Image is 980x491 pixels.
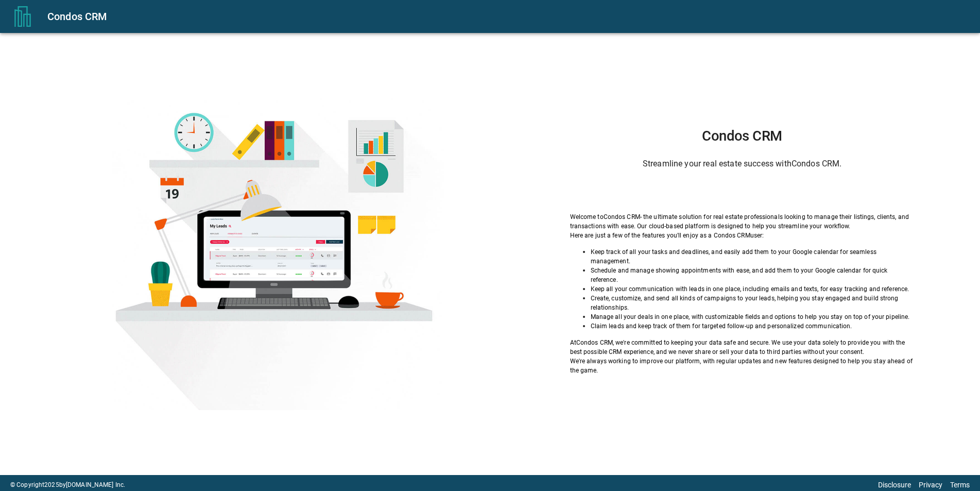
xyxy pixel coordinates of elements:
[66,481,125,488] a: [DOMAIN_NAME] Inc.
[570,357,915,375] p: We're always working to improve our platform, with regular updates and new features designed to h...
[591,294,915,312] p: Create, customize, and send all kinds of campaigns to your leads, helping you stay engaged and bu...
[878,481,911,489] a: Disclosure
[570,212,915,231] p: Welcome to Condos CRM - the ultimate solution for real estate professionals looking to manage the...
[919,481,942,489] a: Privacy
[10,480,125,489] p: © Copyright 2025 by
[673,180,812,203] iframe: Botón Iniciar sesión con Google
[950,481,970,489] a: Terms
[570,231,915,240] p: Here are just a few of the features you'll enjoy as a Condos CRM user:
[591,266,915,284] p: Schedule and manage showing appointments with ease, and add them to your Google calendar for quic...
[591,247,915,266] p: Keep track of all your tasks and deadlines, and easily add them to your Google calendar for seaml...
[47,8,968,25] div: Condos CRM
[591,284,915,294] p: Keep all your communication with leads in one place, including emails and texts, for easy trackin...
[570,128,915,144] h1: Condos CRM
[591,321,915,331] p: Claim leads and keep track of them for targeted follow-up and personalized communication.
[591,312,915,321] p: Manage all your deals in one place, with customizable fields and options to help you stay on top ...
[570,157,915,171] h6: Streamline your real estate success with Condos CRM .
[570,338,915,357] p: At Condos CRM , we're committed to keeping your data safe and secure. We use your data solely to ...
